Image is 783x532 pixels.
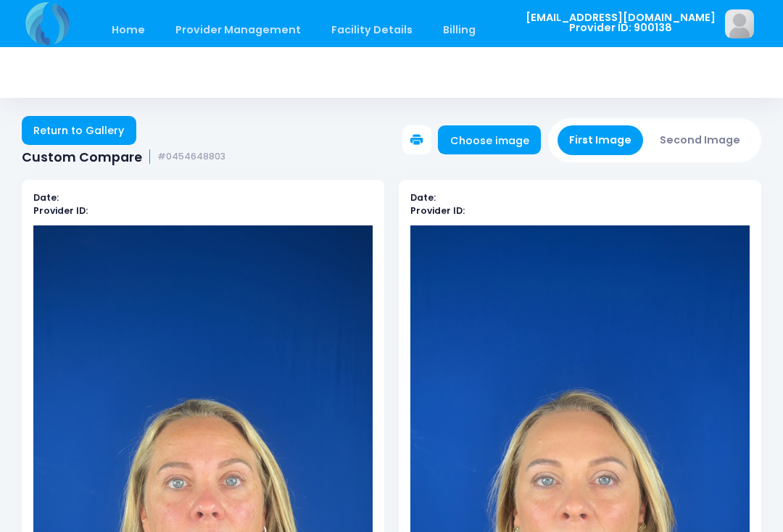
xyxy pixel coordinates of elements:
[318,13,427,47] a: Facility Details
[410,204,465,217] b: Provider ID:
[157,151,225,162] small: #0454648803
[438,125,541,154] a: Choose image
[410,191,436,204] b: Date:
[526,12,716,33] span: [EMAIL_ADDRESS][DOMAIN_NAME] Provider ID: 900138
[429,13,490,47] a: Billing
[22,149,142,165] span: Custom Compare
[33,204,88,217] b: Provider ID:
[97,13,159,47] a: Home
[648,125,753,155] button: Second Image
[558,125,644,155] button: First Image
[492,13,548,47] a: Staff
[725,9,754,38] img: image
[161,13,315,47] a: Provider Management
[33,191,59,204] b: Date:
[22,116,136,145] a: Return to Gallery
